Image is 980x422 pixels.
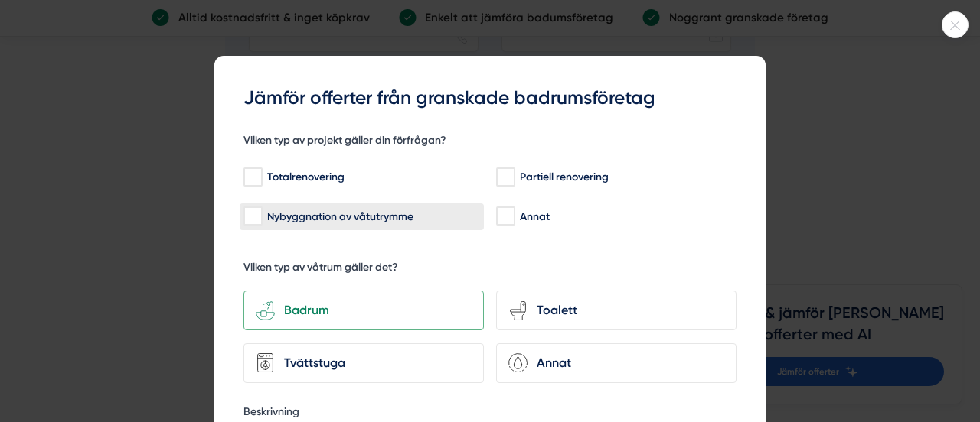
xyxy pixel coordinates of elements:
input: Totalrenovering [243,170,261,185]
input: Annat [496,209,514,224]
input: Partiell renovering [496,170,514,185]
h3: Jämför offerter från granskade badrumsföretag [243,85,737,112]
input: Nybyggnation av våtutrymme [243,209,261,224]
h5: Vilken typ av projekt gäller din förfrågan? [243,133,446,152]
h5: Vilken typ av våtrum gäller det? [243,260,398,279]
